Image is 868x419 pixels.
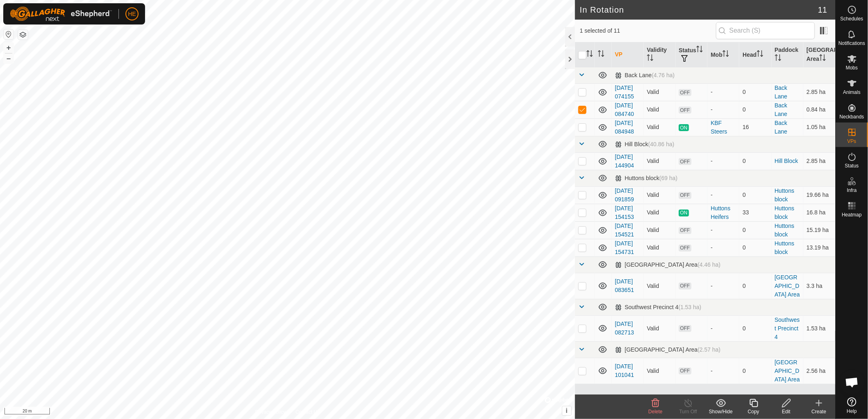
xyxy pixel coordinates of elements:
a: Huttons block [775,240,794,255]
span: Schedules [840,16,863,21]
span: (4.76 ha) [652,72,675,78]
span: Notifications [839,41,865,46]
div: - [711,88,736,96]
button: i [562,406,571,415]
span: OFF [679,283,691,290]
div: - [711,282,736,290]
div: [GEOGRAPHIC_DATA] Area [615,261,720,268]
span: 11 [818,4,827,16]
a: [DATE] 154153 [615,205,634,220]
td: 3.3 ha [803,273,835,299]
div: Turn Off [672,408,705,415]
td: 0 [739,101,771,118]
td: 0 [739,273,771,299]
span: OFF [679,89,691,96]
p-sorticon: Activate to sort [598,51,604,58]
span: (1.53 ha) [678,304,701,310]
a: Huttons block [775,187,794,203]
div: Edit [770,408,803,415]
span: Status [845,163,859,168]
div: - [711,105,736,114]
input: Search (S) [716,22,815,39]
span: OFF [679,227,691,234]
th: Validity [644,42,676,67]
td: 0 [739,358,771,384]
div: - [711,243,736,252]
td: Valid [644,152,676,170]
a: [DATE] 082713 [615,321,634,336]
span: HE [128,10,136,18]
span: Heatmap [842,212,862,217]
span: Infra [847,188,857,193]
td: Valid [644,204,676,221]
div: - [711,157,736,165]
td: 19.66 ha [803,186,835,204]
td: Valid [644,101,676,118]
td: 0 [739,186,771,204]
span: Animals [843,90,861,95]
div: Hill Block [615,141,674,148]
div: - [711,324,736,333]
td: Valid [644,239,676,256]
td: 0.84 ha [803,101,835,118]
a: [GEOGRAPHIC_DATA] Area [775,274,800,298]
a: [DATE] 091859 [615,187,634,203]
td: 2.56 ha [803,358,835,384]
button: Map Layers [18,30,28,40]
td: 15.19 ha [803,221,835,239]
button: + [4,43,13,53]
td: Valid [644,221,676,239]
a: Help [836,394,868,417]
div: Copy [737,408,770,415]
td: 1.53 ha [803,315,835,341]
div: Create [803,408,835,415]
a: Huttons block [775,223,794,238]
p-sorticon: Activate to sort [696,47,703,53]
td: 0 [739,239,771,256]
a: [GEOGRAPHIC_DATA] Area [775,359,800,383]
a: [DATE] 154521 [615,223,634,238]
td: 33 [739,204,771,221]
div: - [711,226,736,234]
button: Reset Map [4,29,13,39]
a: [DATE] 084948 [615,120,634,135]
td: 0 [739,315,771,341]
td: 16 [739,118,771,136]
p-sorticon: Activate to sort [819,56,826,62]
a: Privacy Policy [255,408,286,416]
a: [DATE] 084740 [615,102,634,117]
td: 16.8 ha [803,204,835,221]
button: – [4,53,13,63]
span: ON [679,209,689,216]
th: VP [612,42,644,67]
span: OFF [679,368,691,374]
td: 0 [739,152,771,170]
th: Status [676,42,707,67]
div: - [711,367,736,375]
a: Back Lane [775,85,787,100]
span: i [566,407,568,414]
td: Valid [644,315,676,341]
span: ON [679,124,689,131]
span: (40.86 ha) [648,141,674,147]
td: Valid [644,83,676,101]
span: OFF [679,192,691,199]
div: KBF Steers [711,119,736,136]
span: (2.57 ha) [698,346,720,353]
td: Valid [644,273,676,299]
td: Valid [644,186,676,204]
th: [GEOGRAPHIC_DATA] Area [803,42,835,67]
div: Southwest Precinct 4 [615,304,702,311]
p-sorticon: Activate to sort [723,51,729,58]
a: [DATE] 154731 [615,240,634,255]
span: Delete [649,409,663,415]
th: Paddock [772,42,803,67]
td: Valid [644,358,676,384]
div: [GEOGRAPHIC_DATA] Area [615,346,720,353]
div: Show/Hide [705,408,737,415]
span: OFF [679,158,691,165]
a: [DATE] 144904 [615,154,634,169]
span: OFF [679,245,691,252]
span: Mobs [846,65,858,70]
span: 1 selected of 11 [580,27,716,35]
